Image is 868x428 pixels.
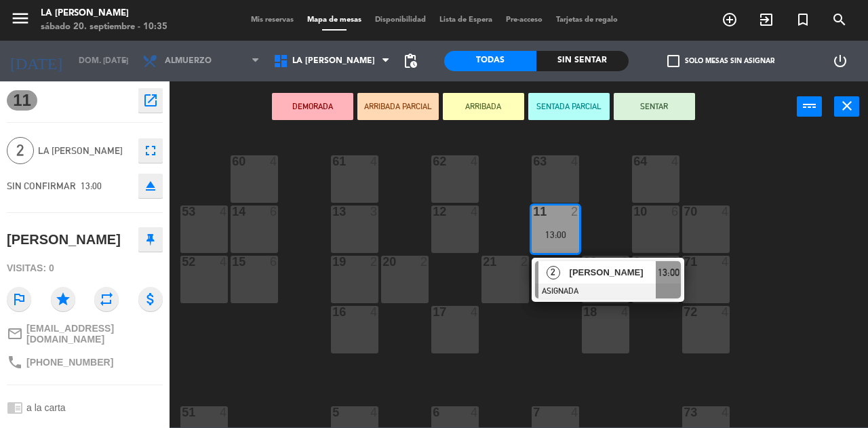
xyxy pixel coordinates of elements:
span: [PHONE_NUMBER] [26,357,113,368]
i: power_input [802,98,818,114]
span: SIN CONFIRMAR [7,180,76,191]
div: 4 [471,306,479,318]
div: 18 [583,306,584,318]
div: 51 [182,406,182,419]
div: 4 [370,406,378,419]
div: [PERSON_NAME] [7,229,121,251]
i: fullscreen [142,142,159,159]
span: 11 [7,90,37,111]
span: Mapa de mesas [300,16,368,24]
i: open_in_new [142,92,159,109]
button: ARRIBADA [443,93,524,120]
div: 9 [633,256,634,268]
label: Solo mesas sin asignar [667,55,774,67]
span: Pre-acceso [499,16,549,24]
i: mail_outline [7,326,23,342]
div: 6 [270,206,278,218]
button: close [834,96,859,117]
i: exit_to_app [758,12,774,28]
div: 53 [182,206,182,218]
div: 4 [220,406,228,419]
div: sábado 20. septiembre - 10:35 [41,20,167,34]
button: fullscreen [138,138,163,163]
div: 63 [533,155,534,168]
div: 15 [232,256,233,268]
div: 4 [370,155,378,168]
div: 4 [722,256,730,268]
div: 4 [471,206,479,218]
div: 4 [571,406,579,419]
div: 13:00 [532,230,579,239]
button: eject [138,174,163,198]
span: pending_actions [402,53,418,69]
button: SENTAR [614,93,695,120]
i: menu [10,8,31,28]
div: 72 [684,306,684,318]
div: 61 [332,155,333,168]
span: 2 [547,266,560,279]
i: arrow_drop_down [116,53,132,69]
div: 2 [420,256,429,268]
div: 4 [722,406,730,419]
div: 6 [433,406,433,419]
div: 6 [270,256,278,268]
div: 10 [633,206,634,218]
div: 4 [471,155,479,168]
span: 13:00 [81,180,102,191]
div: 5 [332,406,333,419]
div: 4 [671,155,679,168]
div: LA [PERSON_NAME] [41,7,167,20]
i: eject [142,178,159,194]
i: close [839,98,855,114]
div: 20 [382,256,383,268]
div: 4 [722,306,730,318]
div: 62 [433,155,433,168]
button: SENTADA PARCIAL [528,93,610,120]
i: chrome_reader_mode [7,400,23,416]
i: add_circle_outline [722,12,738,28]
div: Visitas: 0 [7,256,163,280]
div: 64 [633,155,634,168]
i: star [51,287,75,311]
div: 7 [533,406,534,419]
div: 11 [533,206,534,218]
div: 13 [332,206,333,218]
button: open_in_new [138,88,163,113]
div: 4 [621,306,629,318]
span: [PERSON_NAME] [570,265,656,279]
div: 60 [232,155,233,168]
div: 4 [220,206,228,218]
i: power_settings_new [832,53,848,69]
i: attach_money [138,287,163,311]
div: 4 [471,406,479,419]
div: 2 [521,256,529,268]
button: menu [10,8,31,33]
button: power_input [797,96,822,117]
span: a la carta [26,402,66,413]
div: 6 [671,256,679,268]
div: 2 [370,256,378,268]
div: 12 [433,206,433,218]
div: 16 [332,306,333,318]
div: 71 [684,256,684,268]
button: DEMORADA [272,93,353,120]
span: La [PERSON_NAME] [292,56,375,66]
span: Disponibilidad [368,16,433,24]
span: [EMAIL_ADDRESS][DOMAIN_NAME] [26,323,163,345]
div: 2 [571,206,579,218]
div: 52 [182,256,182,268]
i: turned_in_not [795,12,811,28]
span: check_box_outline_blank [667,55,679,67]
div: 14 [232,206,233,218]
i: search [831,12,848,28]
div: 4 [722,206,730,218]
span: 2 [7,137,34,164]
span: La [PERSON_NAME] [38,143,132,159]
div: 2 [621,256,629,268]
div: 4 [571,155,579,168]
div: Sin sentar [536,51,629,71]
i: outlined_flag [7,287,31,311]
div: 6 [671,206,679,218]
span: Tarjetas de regalo [549,16,625,24]
span: Mis reservas [244,16,300,24]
